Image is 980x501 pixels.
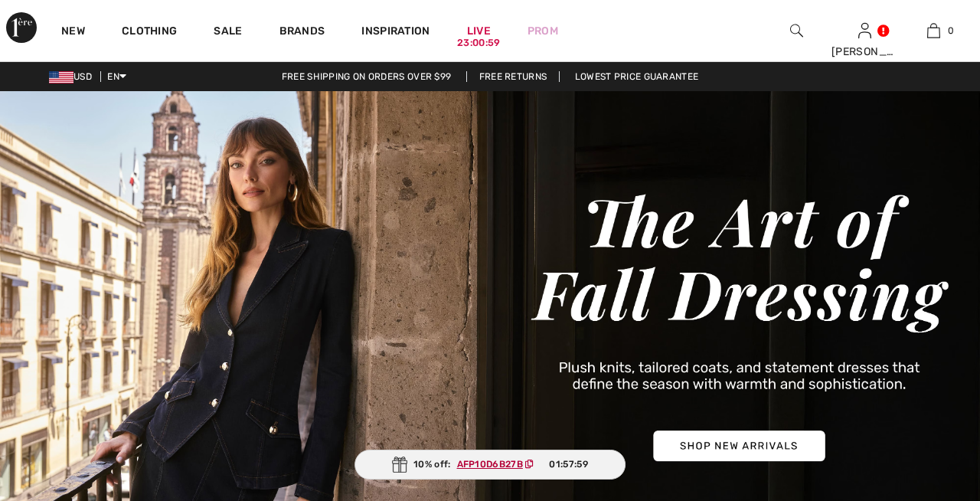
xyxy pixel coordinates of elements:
a: New [61,25,85,41]
img: Gift.svg [392,457,407,473]
span: EN [107,71,126,82]
div: 23:00:59 [457,36,500,51]
a: Brands [279,25,325,41]
a: Free Returns [466,71,560,82]
img: My Info [858,21,871,40]
span: 0 [948,24,954,38]
div: [PERSON_NAME] [831,44,899,60]
ins: AFP10D6B27B [457,459,523,470]
a: Live23:00:59 [467,23,491,39]
img: search the website [790,21,803,40]
span: Inspiration [361,25,430,41]
span: USD [49,71,98,82]
img: US Dollar [49,71,73,83]
a: 0 [900,21,967,40]
img: 1ère Avenue [6,12,37,43]
a: Sign In [858,23,871,38]
img: My Bag [927,21,940,40]
a: Prom [528,23,558,39]
a: Sale [214,25,242,41]
span: 01:57:59 [549,457,587,471]
a: Lowest Price Guarantee [563,71,711,82]
div: 10% off: [354,450,626,480]
a: Clothing [122,25,177,41]
a: Free shipping on orders over $99 [269,71,464,82]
